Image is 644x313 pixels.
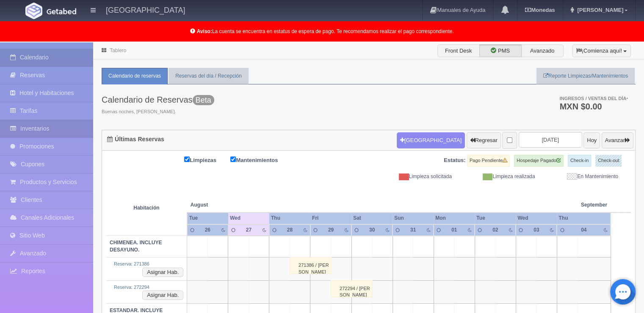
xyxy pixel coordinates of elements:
b: Aviso: [197,28,212,34]
label: Check-out [595,155,622,167]
div: 04 [575,226,592,234]
div: Limpieza realizada [458,173,542,180]
th: Thu [269,212,310,224]
th: Thu [557,212,611,224]
label: Check-in [568,155,591,167]
div: 02 [489,226,501,234]
div: 03 [530,226,542,234]
button: ¡Comienza aquí! [572,45,631,57]
button: Regresar [467,132,501,148]
div: 26 [202,226,214,234]
a: Tablero [110,48,126,53]
label: Pago Pendiente [467,155,510,167]
img: Getabed [25,3,42,19]
button: Asignar Hab. [142,268,183,277]
div: 271386 / [PERSON_NAME] [290,257,332,274]
h3: MXN $0.00 [559,102,628,111]
div: 27 [243,226,255,234]
button: Hoy [583,132,600,148]
a: Reserva: 272294 [114,285,149,290]
span: Beta [193,95,214,105]
div: 30 [366,226,378,234]
label: Front Desk [437,45,480,57]
span: [PERSON_NAME] [575,7,623,13]
a: Reserva: 271386 [114,261,149,266]
th: Wed [228,212,269,224]
span: August [191,201,266,209]
th: Tue [475,212,516,224]
h4: [GEOGRAPHIC_DATA] [106,4,185,15]
div: 28 [284,226,296,234]
strong: Habitación [133,205,159,211]
label: Hospedaje Pagado [514,155,564,167]
h3: Calendario de Reservas [102,95,214,104]
th: Tue [187,212,228,224]
th: Sat [351,212,392,224]
img: Getabed [47,8,76,14]
div: 29 [325,226,337,234]
div: 31 [407,226,419,234]
div: 272294 / [PERSON_NAME] [331,280,373,297]
button: Asignar Hab. [142,291,183,300]
label: Estatus: [444,156,465,165]
div: 01 [448,226,460,234]
th: Fri [310,212,351,224]
input: Mantenimientos [230,156,236,162]
label: Limpiezas [184,155,229,165]
button: [GEOGRAPHIC_DATA] [397,132,465,148]
label: PMS [479,45,522,57]
a: Reporte Limpiezas/Mantenimientos [536,68,635,84]
label: Avanzado [521,45,564,57]
b: CHIMENEA. INCLUYE DESAYUNO. [110,240,162,253]
button: Avanzar [602,132,633,148]
a: Calendario de reservas [102,68,168,84]
th: Mon [434,212,475,224]
th: Wed [516,212,557,224]
span: Buenas noches, [PERSON_NAME]. [102,109,214,115]
th: Sun [392,212,434,224]
span: Ingresos / Ventas del día [559,96,628,101]
label: Mantenimientos [230,155,290,165]
a: Reservas del día / Recepción [169,68,249,84]
b: Monedas [525,7,555,13]
div: En Mantenimiento [542,173,625,180]
span: September [581,201,607,209]
h4: Últimas Reservas [107,136,164,143]
input: Limpiezas [184,156,190,162]
div: Limpieza solicitada [375,173,459,180]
